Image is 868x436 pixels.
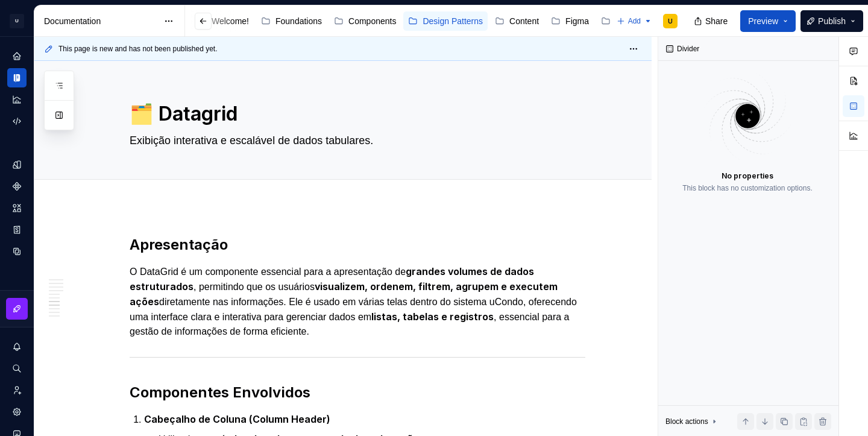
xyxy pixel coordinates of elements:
[2,8,31,34] button: U
[256,11,327,31] a: Foundations
[7,112,27,131] a: Code automation
[800,10,863,32] button: Publish
[628,16,641,26] span: Add
[371,311,494,323] strong: listas, tabelas e registros
[748,15,778,27] span: Preview
[7,68,27,87] a: Documentation
[490,11,544,31] a: Content
[7,220,27,239] a: Storybook stories
[7,90,27,109] a: Analytics
[509,15,539,27] div: Content
[44,15,158,27] div: Documentation
[7,155,27,174] a: Design tokens
[722,171,773,181] div: No properties
[668,16,673,26] div: U
[423,15,483,27] div: Design Patterns
[403,11,488,31] a: Design Patterns
[275,15,322,27] div: Foundations
[130,264,585,339] p: O DataGrid é um componente essencial para a apresentação de , permitindo que os usuários diretame...
[818,15,846,27] span: Publish
[7,46,27,66] a: Home
[130,280,560,308] strong: visualizem, ordenem, filtrem, agrupem e executem ações
[348,15,396,27] div: Components
[10,14,24,28] div: U
[192,9,611,33] div: Page tree
[130,384,310,401] strong: Componentes Envolvidos
[144,413,330,425] strong: Cabeçalho de Coluna (Column Header)
[565,15,589,27] div: Figma
[7,359,27,378] button: Search ⌘K
[7,242,27,261] a: Data sources
[7,337,27,356] button: Notifications
[127,131,583,150] textarea: Exibição interativa e escalável de dados tabulares.
[688,10,735,32] button: Share
[130,235,585,254] h2: Apresentação
[329,11,401,31] a: Components
[546,11,594,31] a: Figma
[682,183,812,193] div: This block has no customization options.
[665,413,719,430] div: Block actions
[596,11,661,31] a: Changelog
[613,13,656,30] button: Add
[7,402,27,422] a: Settings
[127,100,583,128] textarea: 🗂️ Datagrid
[740,10,796,32] button: Preview
[705,15,728,27] span: Share
[7,381,27,400] a: Invite team
[7,198,27,218] a: Assets
[7,177,27,196] a: Components
[58,44,218,54] span: This page is new and has not been published yet.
